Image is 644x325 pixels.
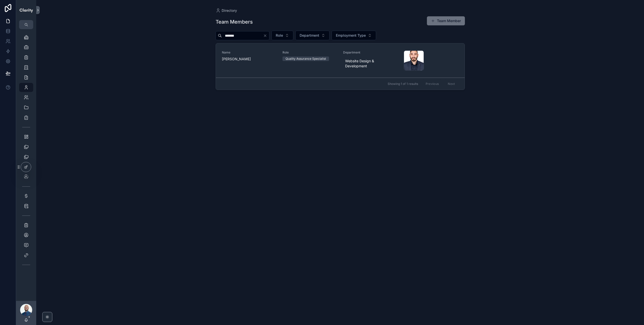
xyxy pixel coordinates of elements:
button: Team Member [427,16,465,25]
span: Showing 1 of 1 results [388,82,418,86]
a: Name[PERSON_NAME]RoleQuality Assurance SpecialistDepartmentWebsite Design & Development [216,43,465,78]
a: Website Design & Development [343,58,396,70]
span: Role [283,50,337,55]
span: Directory [222,8,237,13]
span: Role [276,33,283,38]
div: Quality Assurance Specialist [286,57,326,61]
span: Website Design & Development [345,59,394,69]
span: [PERSON_NAME] [222,57,276,62]
span: Name [222,50,276,55]
span: Department [300,33,319,38]
img: App logo [19,6,33,14]
button: Select Button [332,31,376,40]
div: scrollable content [16,29,36,275]
span: Employment Type [336,33,366,38]
button: Select Button [271,31,293,40]
h1: Team Members [216,18,253,25]
a: Directory [216,8,237,13]
button: Clear [263,34,269,38]
button: Select Button [295,31,330,40]
span: Department [343,50,398,55]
